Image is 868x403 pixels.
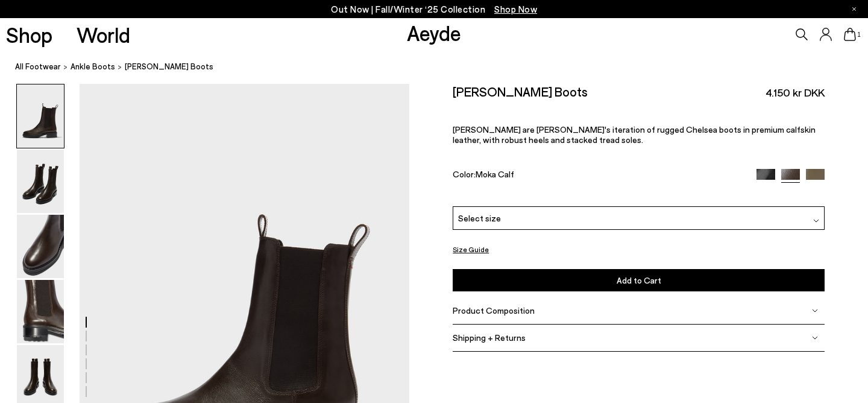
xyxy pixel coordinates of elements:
nav: breadcrumb [15,51,868,84]
span: ankle boots [71,62,115,71]
a: Shop [6,24,52,45]
a: ankle boots [71,60,115,73]
span: Select size [458,212,501,224]
span: Product Composition [453,305,535,316]
span: 1 [856,31,862,38]
div: Color: [453,169,744,183]
h2: [PERSON_NAME] Boots [453,84,588,99]
button: Add to Cart [453,269,825,291]
span: Moka Calf [476,169,514,179]
img: Jack Chelsea Boots - Image 3 [17,215,64,278]
span: Shipping + Returns [453,332,526,343]
a: 1 [844,28,856,41]
span: [PERSON_NAME] are [PERSON_NAME]'s iteration of rugged Chelsea boots in premium calfskin leather, ... [453,124,816,145]
p: Out Now | Fall/Winter ‘25 Collection [331,2,537,17]
img: Jack Chelsea Boots - Image 2 [17,150,64,213]
a: World [77,24,130,45]
img: svg%3E [813,218,819,224]
img: svg%3E [812,335,818,341]
a: Aeyde [407,20,461,45]
button: Size Guide [453,242,489,257]
span: 4.150 kr DKK [766,85,825,100]
img: Jack Chelsea Boots - Image 1 [17,84,64,148]
span: Navigate to /collections/new-in [494,4,537,14]
a: All Footwear [15,60,61,73]
img: svg%3E [812,308,818,314]
span: [PERSON_NAME] Boots [125,60,213,73]
span: Add to Cart [617,275,661,285]
img: Jack Chelsea Boots - Image 4 [17,280,64,343]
